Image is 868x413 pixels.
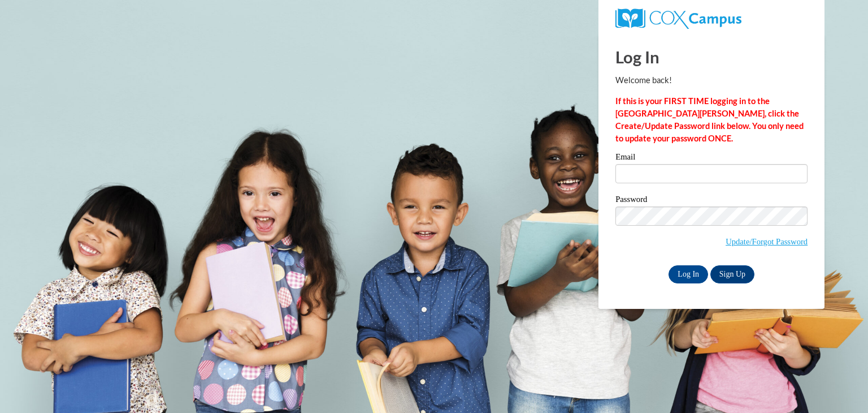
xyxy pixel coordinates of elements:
[615,45,808,68] h1: Log In
[615,195,808,206] label: Password
[710,265,754,283] a: Sign Up
[615,13,741,23] a: COX Campus
[669,265,708,283] input: Log In
[615,74,808,87] p: Welcome back!
[615,8,741,29] img: COX Campus
[615,96,804,143] strong: If this is your FIRST TIME logging in to the [GEOGRAPHIC_DATA][PERSON_NAME], click the Create/Upd...
[615,153,808,164] label: Email
[726,237,808,246] a: Update/Forgot Password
